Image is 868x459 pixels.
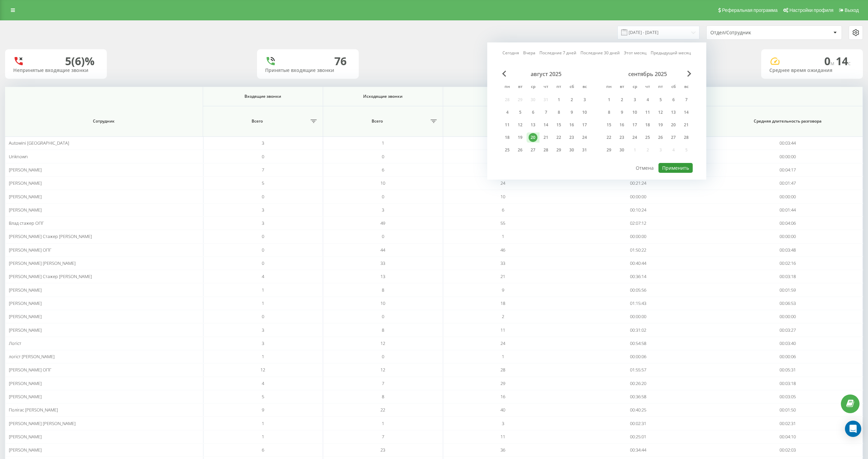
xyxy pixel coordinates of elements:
span: 1 [502,233,504,239]
div: 11 [503,121,512,129]
span: Всего [206,118,308,124]
div: пн 22 сент. 2025 г. [603,132,615,143]
span: Средняя длительность разговора [724,118,852,124]
div: 16 [617,121,626,129]
div: сб 13 сент. 2025 г. [667,107,680,117]
div: ср 24 сент. 2025 г. [628,132,641,143]
div: 16 [567,121,576,129]
span: 5 [262,180,264,186]
span: Логіст [9,340,21,346]
div: вс 31 авг. 2025 г. [578,145,591,155]
div: 21 [682,121,691,129]
td: 00:10:24 [563,203,713,217]
span: 24 [500,180,505,186]
div: ср 6 авг. 2025 г. [527,107,539,117]
td: 02:07:12 [563,217,713,230]
span: 11 [500,327,505,333]
div: 10 [630,108,639,117]
abbr: четверг [541,82,551,92]
span: Входящие звонки [212,94,314,99]
span: [PERSON_NAME] [9,300,42,306]
abbr: суббота [567,82,577,92]
span: 5 [262,393,264,400]
td: 00:26:20 [563,377,713,390]
div: ср 27 авг. 2025 г. [527,145,539,155]
div: пн 25 авг. 2025 г. [501,145,514,155]
div: чт 14 авг. 2025 г. [539,120,552,130]
div: август 2025 [501,71,591,77]
div: вт 5 авг. 2025 г. [514,107,527,117]
span: 4 [262,273,264,279]
div: вс 3 авг. 2025 г. [578,95,591,105]
span: Все звонки [467,94,839,99]
td: 00:00:00 [713,230,863,243]
abbr: вторник [617,82,627,92]
span: 0 [262,247,264,253]
div: пт 5 сент. 2025 г. [654,95,667,105]
div: 18 [643,121,652,129]
div: 5 [656,95,665,104]
span: Autowini [GEOGRAPHIC_DATA] [9,140,69,146]
td: 00:01:44 [713,203,863,217]
button: Отмена [632,163,657,173]
td: 00:03:18 [713,377,863,390]
div: 7 [682,95,691,104]
div: чт 21 авг. 2025 г. [539,132,552,143]
span: 10 [380,300,385,306]
td: 00:00:00 [563,190,713,203]
span: 0 [382,153,384,160]
td: 00:02:31 [563,417,713,430]
div: Среднее время ожидания [769,68,855,73]
span: [PERSON_NAME] [9,380,42,386]
span: 1 [262,300,264,306]
div: вс 21 сент. 2025 г. [680,120,693,130]
span: [PERSON_NAME] [9,434,42,440]
span: 14 [836,54,851,68]
span: 0 [382,194,384,200]
div: 9 [567,108,576,117]
td: 00:36:14 [563,270,713,283]
div: сб 16 авг. 2025 г. [565,120,578,130]
div: пт 8 авг. 2025 г. [552,107,565,117]
span: 55 [500,220,505,226]
div: вт 23 сент. 2025 г. [615,132,628,143]
a: Сегодня [502,50,519,56]
span: 44 [380,247,385,253]
div: вт 19 авг. 2025 г. [514,132,527,143]
td: 00:21:24 [563,177,713,190]
div: 4 [503,108,512,117]
span: 0 [262,233,264,239]
div: 18 [503,133,512,142]
td: 00:54:58 [563,337,713,350]
span: 7 [382,380,384,386]
div: 27 [529,146,537,154]
span: [PERSON_NAME] ОПГ [9,367,52,373]
span: 4 [262,380,264,386]
div: 29 [554,146,563,154]
span: [PERSON_NAME] [9,313,42,319]
a: Последние 30 дней [580,50,620,56]
td: 00:05:56 [563,283,713,296]
div: 6 [529,108,537,117]
span: [PERSON_NAME] Стажер [PERSON_NAME] [9,273,92,279]
div: вс 7 сент. 2025 г. [680,95,693,105]
td: 00:03:27 [713,323,863,336]
div: 12 [516,121,525,129]
span: 0 [262,153,264,160]
td: 00:03:40 [713,337,863,350]
span: 8 [382,393,384,400]
div: 19 [516,133,525,142]
div: 23 [567,133,576,142]
abbr: понедельник [604,82,614,92]
td: 00:00:00 [563,310,713,323]
td: 00:04:17 [713,163,863,177]
div: 25 [503,146,512,154]
span: 3 [502,420,504,426]
div: 13 [669,108,678,117]
span: логіст [PERSON_NAME] [9,353,55,360]
td: 00:01:59 [713,283,863,296]
span: 6 [502,207,504,213]
abbr: воскресенье [681,82,691,92]
div: 1 [554,95,563,104]
span: 3 [382,207,384,213]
